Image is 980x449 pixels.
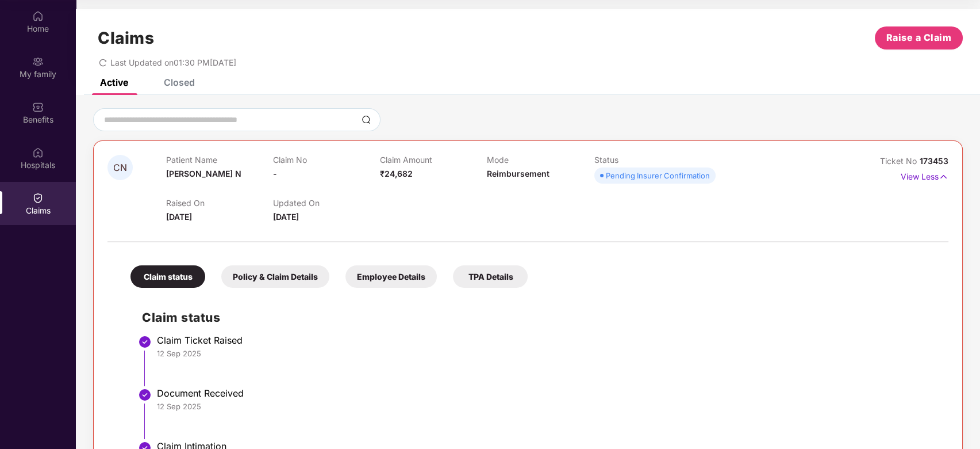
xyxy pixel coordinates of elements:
[362,115,371,124] img: svg+xml;base64,PHN2ZyBpZD0iU2VhcmNoLTMyeDMyIiB4bWxucz0iaHR0cDovL3d3dy53My5vcmcvMjAwMC9zdmciIHdpZH...
[32,56,44,67] img: svg+xml;base64,PHN2ZyB3aWR0aD0iMjAiIGhlaWdodD0iMjAiIHZpZXdCb3g9IjAgMCAyMCAyMCIgZmlsbD0ibm9uZSIgeG...
[98,28,154,48] h1: Claims
[166,155,273,165] p: Patient Name
[273,169,277,178] span: -
[345,265,437,288] div: Employee Details
[110,58,236,67] span: Last Updated on 01:30 PM[DATE]
[606,170,710,181] div: Pending Insurer Confirmation
[901,168,948,183] p: View Less
[221,265,329,288] div: Policy & Claim Details
[32,10,44,22] img: svg+xml;base64,PHN2ZyBpZD0iSG9tZSIgeG1sbnM9Imh0dHA6Ly93d3cudzMub3JnLzIwMDAvc3ZnIiB3aWR0aD0iMjAiIG...
[166,212,192,222] span: [DATE]
[380,155,487,165] p: Claim Amount
[157,387,937,399] div: Document Received
[166,169,241,178] span: [PERSON_NAME] N
[32,192,44,204] img: svg+xml;base64,PHN2ZyBpZD0iQ2xhaW0iIHhtbG5zPSJodHRwOi8vd3d3LnczLm9yZy8yMDAwL3N2ZyIgd2lkdGg9IjIwIi...
[380,169,413,178] span: ₹24,682
[875,26,963,50] button: Raise a Claim
[880,156,920,166] span: Ticket No
[142,308,937,327] h2: Claim status
[453,265,528,288] div: TPA Details
[157,401,937,412] div: 12 Sep 2025
[487,169,549,178] span: Reimbursement
[594,155,701,165] p: Status
[886,31,952,45] span: Raise a Claim
[164,77,195,88] div: Closed
[487,155,594,165] p: Mode
[157,334,937,346] div: Claim Ticket Raised
[138,388,152,402] img: svg+xml;base64,PHN2ZyBpZD0iU3RlcC1Eb25lLTMyeDMyIiB4bWxucz0iaHR0cDovL3d3dy53My5vcmcvMjAwMC9zdmciIH...
[113,163,127,173] span: CN
[99,58,107,67] span: redo
[273,155,380,165] p: Claim No
[920,156,948,166] span: 173453
[130,265,205,288] div: Claim status
[138,335,152,349] img: svg+xml;base64,PHN2ZyBpZD0iU3RlcC1Eb25lLTMyeDMyIiB4bWxucz0iaHR0cDovL3d3dy53My5vcmcvMjAwMC9zdmciIH...
[939,170,948,183] img: svg+xml;base64,PHN2ZyB4bWxucz0iaHR0cDovL3d3dy53My5vcmcvMjAwMC9zdmciIHdpZHRoPSIxNyIgaGVpZ2h0PSIxNy...
[273,198,380,208] p: Updated On
[100,77,128,88] div: Active
[166,198,273,208] p: Raised On
[32,147,44,158] img: svg+xml;base64,PHN2ZyBpZD0iSG9zcGl0YWxzIiB4bWxucz0iaHR0cDovL3d3dy53My5vcmcvMjAwMC9zdmciIHdpZHRoPS...
[32,101,44,113] img: svg+xml;base64,PHN2ZyBpZD0iQmVuZWZpdHMiIHhtbG5zPSJodHRwOi8vd3d3LnczLm9yZy8yMDAwL3N2ZyIgd2lkdGg9Ij...
[273,212,299,222] span: [DATE]
[157,348,937,359] div: 12 Sep 2025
